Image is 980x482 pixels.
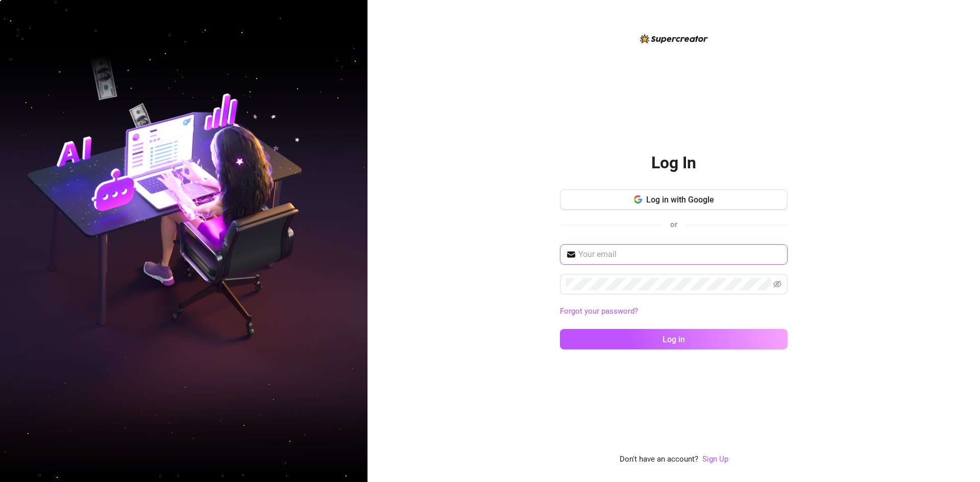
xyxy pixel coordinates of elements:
[702,453,728,466] a: Sign Up
[560,329,788,349] button: Log in
[620,453,698,466] span: Don't have an account?
[560,189,788,210] button: Log in with Google
[646,195,714,205] span: Log in with Google
[560,306,788,318] a: Forgot your password?
[702,454,728,464] a: Sign Up
[640,34,708,43] img: logo-BBDzfeDw.svg
[560,307,638,316] a: Forgot your password?
[651,153,696,173] h2: Log In
[773,280,781,288] span: eye-invisible
[663,335,685,344] span: Log in
[670,220,677,229] span: or
[578,248,781,261] input: Your email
